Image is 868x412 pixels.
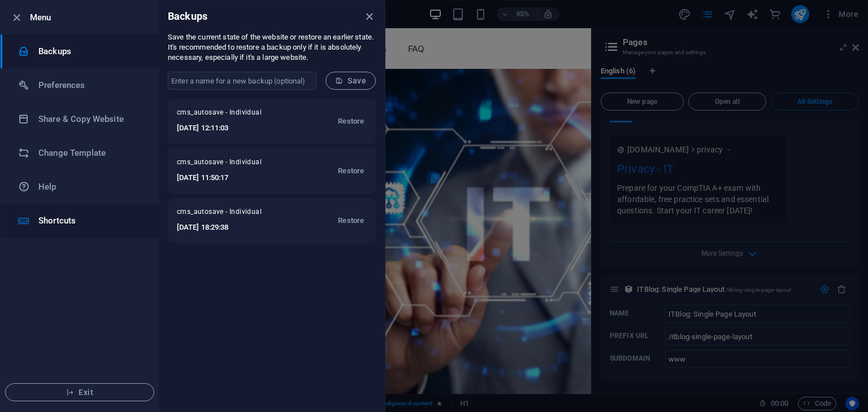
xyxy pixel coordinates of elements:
button: Restore [335,108,367,135]
button: Exit [5,383,154,401]
button: Restore [335,157,367,185]
h6: Share & Copy Website [38,112,143,126]
h6: Menu [30,11,150,24]
h6: Backups [38,45,143,58]
h6: Preferences [38,78,143,92]
button: close [362,10,376,23]
span: cms_autosave - Individual [177,108,287,121]
button: Save [325,72,376,90]
h6: [DATE] 12:11:03 [177,121,287,135]
span: Restore [338,115,364,128]
p: Save the current state of the website or restore an earlier state. It's recommended to restore a ... [168,32,376,63]
h6: Change Template [38,146,143,160]
span: Exit [15,388,145,397]
h6: Backups [168,10,207,23]
span: cms_autosave - Individual [177,157,287,171]
h6: [DATE] 11:50:17 [177,171,287,185]
span: cms_autosave - Individual [177,207,287,221]
h6: Help [38,180,143,194]
h6: [DATE] 18:29:38 [177,221,287,234]
a: Help [1,170,159,204]
h6: Shortcuts [38,214,143,227]
button: Restore [335,207,367,234]
span: Save [335,76,366,85]
input: Enter a name for a new backup (optional) [168,72,316,90]
span: Restore [338,164,364,178]
span: Restore [338,214,364,227]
